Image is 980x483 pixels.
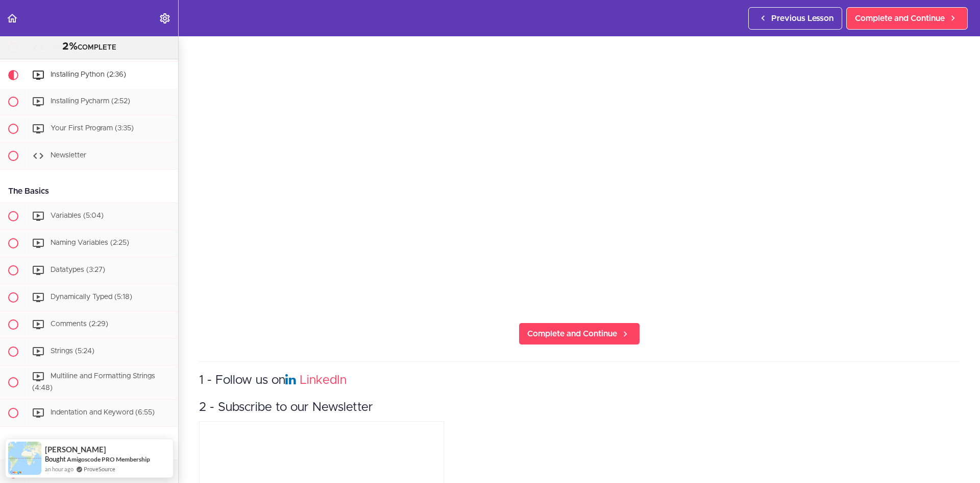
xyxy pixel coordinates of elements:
a: Previous Lesson [748,7,842,30]
a: Complete and Continue [846,7,968,30]
span: Multiline and Formatting Strings (4:48) [32,373,155,392]
a: Amigoscode PRO Membership [67,455,150,463]
span: Your First Program (3:35) [51,125,134,132]
span: Variables (5:04) [51,212,104,219]
h3: 2 - Subscribe to our Newsletter [199,399,960,416]
a: LinkedIn [300,374,347,386]
span: Strings (5:24) [51,348,94,355]
a: ProveSource [84,465,115,473]
span: Installing Python (2:36) [51,71,126,78]
span: Datatypes (3:27) [51,266,105,273]
svg: Back to course curriculum [6,12,18,25]
div: COMPLETE [13,40,165,54]
span: [PERSON_NAME] [45,445,106,454]
span: Indentation and Keyword (6:55) [51,409,155,416]
span: Installing Pycharm (2:52) [51,98,130,105]
span: 2% [62,41,78,52]
span: Comments (2:29) [51,320,108,328]
h3: 1 - Follow us on [199,372,960,389]
svg: Settings Menu [159,12,171,25]
span: an hour ago [45,465,73,473]
span: Complete and Continue [855,12,945,25]
span: Naming Variables (2:25) [51,239,129,246]
span: Previous Lesson [771,12,834,25]
img: provesource social proof notification image [8,442,41,475]
span: Bought [45,455,66,463]
span: Newsletter [51,152,86,159]
span: Dynamically Typed (5:18) [51,293,132,301]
